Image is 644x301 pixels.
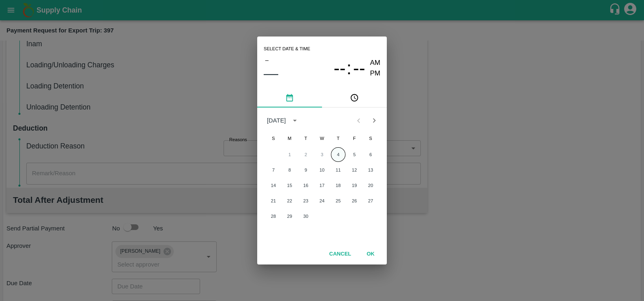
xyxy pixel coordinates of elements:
[347,130,362,146] span: Friday
[331,130,345,146] span: Thursday
[331,193,345,208] button: 25
[331,178,345,193] button: 18
[266,193,281,208] button: 21
[353,58,365,79] button: --
[288,114,301,127] button: calendar view is open, switch to year view
[334,58,346,79] button: --
[370,58,381,69] button: AM
[347,163,362,177] button: 12
[266,209,281,224] button: 28
[315,130,329,146] span: Wednesday
[264,65,278,82] button: ––
[299,209,313,224] button: 30
[363,178,378,193] button: 20
[322,88,387,107] button: pick time
[334,58,346,79] span: --
[315,163,329,177] button: 10
[282,178,297,193] button: 15
[257,88,322,107] button: pick date
[363,130,378,146] span: Saturday
[299,130,313,146] span: Tuesday
[282,209,297,224] button: 29
[282,193,297,208] button: 22
[282,130,297,146] span: Monday
[363,147,378,162] button: 6
[363,193,378,208] button: 27
[358,247,384,261] button: OK
[299,178,313,193] button: 16
[299,193,313,208] button: 23
[265,55,269,65] span: –
[346,58,351,79] span: :
[264,55,270,65] button: –
[331,147,345,162] button: 4
[266,130,281,146] span: Sunday
[363,163,378,177] button: 13
[315,193,329,208] button: 24
[370,68,381,79] button: PM
[315,178,329,193] button: 17
[266,178,281,193] button: 14
[353,58,365,79] span: --
[282,163,297,177] button: 8
[299,163,313,177] button: 9
[326,247,354,261] button: Cancel
[267,116,286,125] div: [DATE]
[367,113,382,128] button: Next month
[347,178,362,193] button: 19
[347,193,362,208] button: 26
[264,43,310,55] span: Select date & time
[266,163,281,177] button: 7
[331,163,345,177] button: 11
[347,147,362,162] button: 5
